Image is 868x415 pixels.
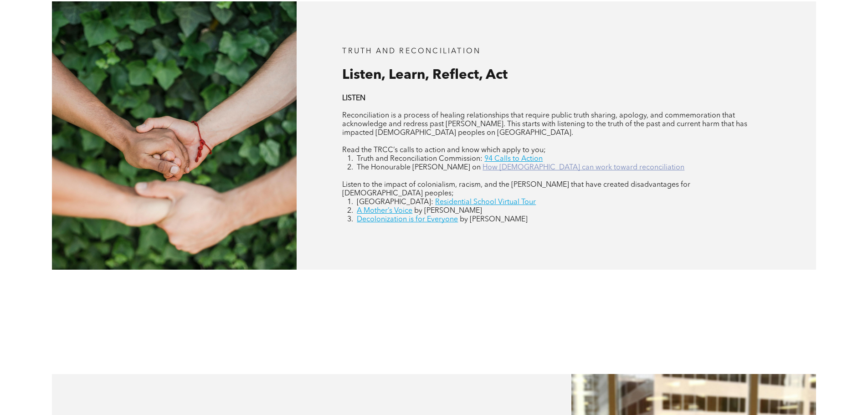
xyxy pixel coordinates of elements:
span: The Honourable [PERSON_NAME] on [357,164,481,171]
a: Decolonization is for Everyone [357,216,458,223]
span: Reconciliation is a process of healing relationships that require public truth sharing, apology, ... [342,112,747,137]
strong: LISTEN [342,95,365,102]
a: 94 Calls to Action [484,155,543,163]
a: Residential School Virtual Tour [435,199,536,206]
span: [GEOGRAPHIC_DATA]: [357,199,433,206]
span: by [PERSON_NAME] [460,216,528,223]
a: How [DEMOGRAPHIC_DATA] can work toward reconciliation [483,164,684,171]
span: by [PERSON_NAME] [414,207,482,215]
span: Truth and Reconciliation Commission: [357,155,483,163]
span: Listen, Learn, Reflect, Act [342,68,508,82]
span: Truth and Reconciliation [342,48,481,55]
span: Read the TRCC’s calls to action and know which apply to you; [342,147,546,154]
a: A Mother’s Voice [357,207,412,215]
span: Listen to the impact of colonialism, racism, and the [PERSON_NAME] that have created disadvantage... [342,181,690,197]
